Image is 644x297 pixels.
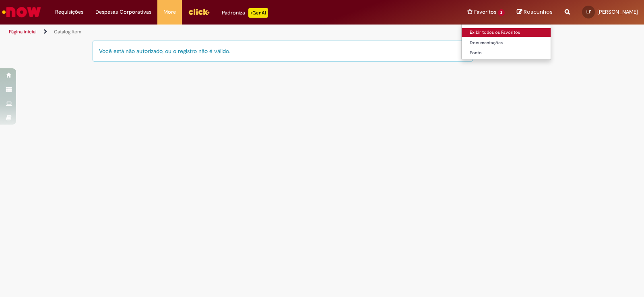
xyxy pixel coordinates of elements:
[163,8,176,16] span: More
[6,25,423,39] ul: Trilhas de página
[93,41,473,61] div: Você está não autorizado, ou o registro não é válido.
[95,8,151,16] span: Despesas Corporativas
[462,28,551,37] a: Exibir todos os Favoritos
[248,8,268,18] p: +GenAi
[597,8,638,15] span: [PERSON_NAME]
[462,39,551,47] a: Documentações
[462,49,551,57] a: Ponto
[474,8,496,16] span: Favoritos
[1,4,42,20] img: ServiceNow
[222,8,268,18] div: Padroniza
[517,8,553,16] a: Rascunhos
[55,8,83,16] span: Requisições
[461,24,551,60] ul: Favoritos
[54,29,81,35] a: Catalog Item
[524,8,553,16] span: Rascunhos
[188,6,210,18] img: click_logo_yellow_360x200.png
[586,9,591,14] span: LF
[498,9,505,16] span: 2
[9,29,37,35] a: Página inicial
